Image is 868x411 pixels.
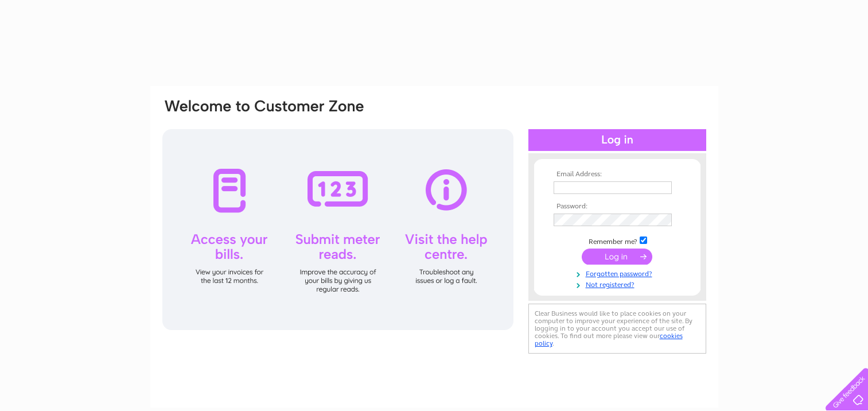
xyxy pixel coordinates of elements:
[554,267,684,278] a: Forgotten password?
[535,332,683,347] a: cookies policy
[528,304,706,354] div: Clear Business would like to place cookies on your computer to improve your experience of the sit...
[551,203,684,211] th: Password:
[582,249,652,265] input: Submit
[551,235,684,246] td: Remember me?
[551,170,684,179] th: Email Address:
[554,278,684,289] a: Not registered?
